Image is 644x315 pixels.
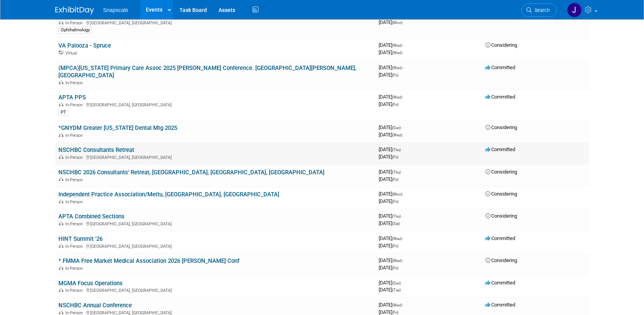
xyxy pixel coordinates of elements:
img: In-Person Event [59,80,63,84]
span: (Fri) [392,177,398,182]
a: (MPCA)[US_STATE] Primary Care Assoc 2025 [PERSON_NAME] Conference. [GEOGRAPHIC_DATA][PERSON_NAME]... [58,65,356,79]
span: (Wed) [392,51,402,55]
div: [GEOGRAPHIC_DATA], [GEOGRAPHIC_DATA] [58,287,372,293]
span: [DATE] [379,169,403,175]
span: [DATE] [379,19,402,25]
span: - [403,302,405,308]
span: Committed [485,65,515,70]
a: Search [521,3,557,17]
span: - [403,191,405,197]
span: - [402,213,403,219]
span: Virtual [65,51,79,56]
span: In-Person [65,102,85,107]
span: Committed [485,302,515,308]
span: (Thu) [392,148,401,152]
span: (Fri) [392,266,398,270]
span: [DATE] [379,49,402,55]
span: - [403,42,405,48]
a: MGMA Focus Operations [58,280,123,287]
img: In-Person Event [59,20,63,24]
a: HINT Summit '26 [58,235,102,242]
span: (Wed) [392,303,402,307]
span: In-Person [65,266,85,271]
img: In-Person Event [59,310,63,314]
img: Virtual Event [59,51,63,54]
span: [DATE] [379,65,405,70]
a: NSCHBC 2026 Consultants’ Retreat, [GEOGRAPHIC_DATA], [GEOGRAPHIC_DATA], [GEOGRAPHIC_DATA] [58,169,325,176]
div: [GEOGRAPHIC_DATA], [GEOGRAPHIC_DATA] [58,19,372,26]
img: In-Person Event [59,221,63,225]
span: (Wed) [392,259,402,263]
span: (Mon) [392,20,402,25]
a: APTA PPS [58,94,86,101]
span: (Wed) [392,133,402,137]
span: [DATE] [379,243,398,249]
a: * FMMA Free Market Medical Association 2026 [PERSON_NAME] Conf [58,257,239,264]
span: (Fri) [392,199,398,204]
img: ExhibitDay [55,7,94,14]
span: (Fri) [392,310,398,315]
span: In-Person [65,288,85,293]
span: Considering [485,42,517,48]
span: In-Person [65,133,85,138]
span: (Wed) [392,66,402,70]
span: Committed [485,235,515,241]
img: In-Person Event [59,177,63,181]
span: (Fri) [392,244,398,248]
span: (Thu) [392,170,401,174]
span: (Wed) [392,237,402,241]
a: NSCHBC Annual Conference [58,302,132,309]
span: (Wed) [392,95,402,99]
span: - [403,94,405,100]
span: - [402,280,403,286]
span: Considering [485,169,517,175]
span: (Sun) [392,281,401,285]
span: [DATE] [379,146,403,152]
span: (Sun) [392,126,401,130]
a: Independent Practice Association/Mettu, [GEOGRAPHIC_DATA], [GEOGRAPHIC_DATA] [58,191,279,198]
span: - [402,169,403,175]
span: In-Person [65,221,85,226]
span: (Mon) [392,192,402,196]
span: In-Person [65,199,85,204]
span: [DATE] [379,176,398,182]
span: [DATE] [379,124,403,130]
div: Ophthalmology [58,27,92,34]
span: [DATE] [379,302,405,308]
span: [DATE] [379,101,398,107]
a: NSCHBC Consultants Retreat [58,146,134,153]
span: [DATE] [379,191,405,197]
img: In-Person Event [59,288,63,292]
span: [DATE] [379,132,402,138]
span: In-Person [65,20,85,26]
span: In-Person [65,244,85,249]
span: In-Person [65,80,85,85]
a: VA Palooza - Spruce [58,42,111,49]
span: [DATE] [379,94,405,100]
span: Committed [485,280,515,286]
span: (Fri) [392,155,398,159]
span: (Fri) [392,73,398,77]
span: [DATE] [379,220,400,226]
span: (Fri) [392,102,398,107]
div: [GEOGRAPHIC_DATA], [GEOGRAPHIC_DATA] [58,243,372,249]
span: Considering [485,213,517,219]
a: *GNYDM Greater [US_STATE] Dental Mtg 2025 [58,124,177,131]
span: [DATE] [379,257,405,263]
span: [DATE] [379,287,401,293]
img: In-Person Event [59,199,63,203]
img: Jennifer Benedict [567,3,582,17]
img: In-Person Event [59,244,63,248]
span: Search [532,7,550,13]
span: Considering [485,124,517,130]
span: Snapscale [103,7,128,13]
span: [DATE] [379,42,405,48]
span: - [403,257,405,263]
span: [DATE] [379,72,398,78]
span: (Thu) [392,214,401,218]
span: Committed [485,146,515,152]
span: (Tue) [392,288,401,292]
img: In-Person Event [59,266,63,270]
span: Considering [485,257,517,263]
span: [DATE] [379,213,403,219]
